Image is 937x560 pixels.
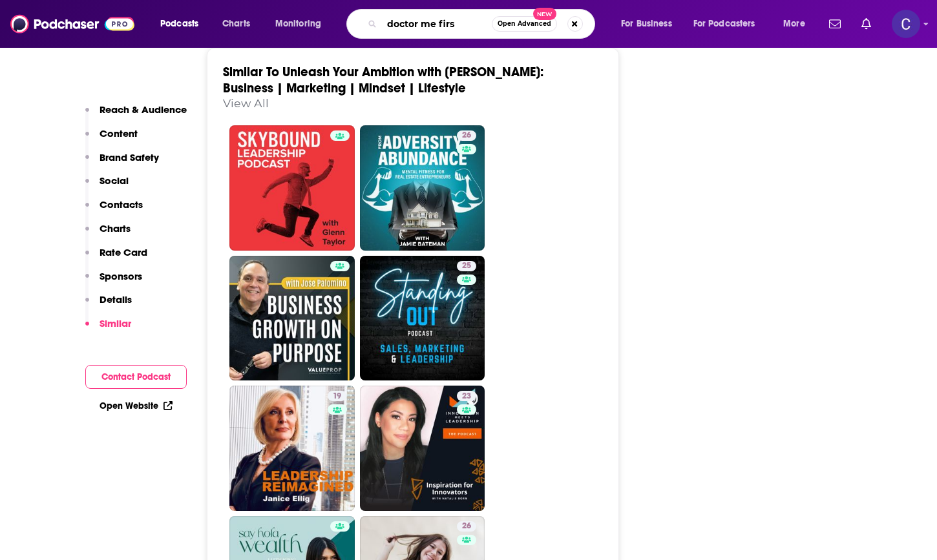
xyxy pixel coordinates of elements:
[85,151,159,175] button: Brand Safety
[100,317,131,329] p: Similar
[462,129,471,142] span: 26
[36,21,63,31] div: v 4.0.25
[457,391,476,401] a: 23
[360,386,485,511] a: 23
[360,256,485,381] a: 25
[143,76,218,85] div: Keywords by Traffic
[100,270,142,282] p: Sponsors
[85,246,147,270] button: Rate Card
[359,9,607,39] div: Search podcasts, credits, & more...
[85,174,129,198] button: Social
[856,13,876,35] a: Show notifications dropdown
[266,14,338,34] button: open menu
[129,75,139,85] img: tab_keywords_by_traffic_grey.svg
[100,293,132,306] p: Details
[824,13,846,35] a: Show notifications dropdown
[533,8,556,20] span: New
[85,222,131,246] button: Charts
[360,125,485,251] a: 26
[85,270,142,294] button: Sponsors
[21,21,31,31] img: logo_orange.svg
[85,293,132,317] button: Details
[382,14,492,34] input: Search podcasts, credits, & more...
[100,103,187,116] p: Reach & Audience
[214,14,258,34] a: Charts
[333,390,341,403] span: 19
[34,34,142,44] div: Domain: [DOMAIN_NAME]
[49,76,116,85] div: Domain Overview
[151,14,215,34] button: open menu
[892,10,920,38] button: Show profile menu
[492,16,557,32] button: Open AdvancedNew
[229,386,355,511] a: 19
[223,96,269,110] a: View All
[223,64,543,96] a: Similar To Unleash Your Ambition with [PERSON_NAME]: Business | Marketing | Mindset | Lifestyle
[498,21,551,27] span: Open Advanced
[783,15,805,33] span: More
[462,260,471,273] span: 25
[85,127,138,151] button: Content
[100,127,138,140] p: Content
[85,198,143,222] button: Contacts
[100,151,159,163] p: Brand Safety
[21,34,31,44] img: website_grey.svg
[328,391,346,401] a: 19
[100,246,147,258] p: Rate Card
[685,14,774,34] button: open menu
[35,75,45,85] img: tab_domain_overview_orange.svg
[693,15,755,33] span: For Podcasters
[100,174,129,187] p: Social
[457,261,476,271] a: 25
[100,400,173,411] a: Open Website
[892,10,920,38] span: Logged in as publicityxxtina
[275,15,321,33] span: Monitoring
[621,15,672,33] span: For Business
[892,10,920,38] img: User Profile
[462,390,471,403] span: 23
[222,15,250,33] span: Charts
[774,14,821,34] button: open menu
[85,365,187,389] button: Contact Podcast
[457,130,476,141] a: 26
[612,14,688,34] button: open menu
[457,521,476,532] a: 26
[100,198,143,211] p: Contacts
[160,15,198,33] span: Podcasts
[462,520,471,533] span: 26
[85,103,187,127] button: Reach & Audience
[10,12,134,36] img: Podchaser - Follow, Share and Rate Podcasts
[100,222,131,234] p: Charts
[85,317,131,341] button: Similar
